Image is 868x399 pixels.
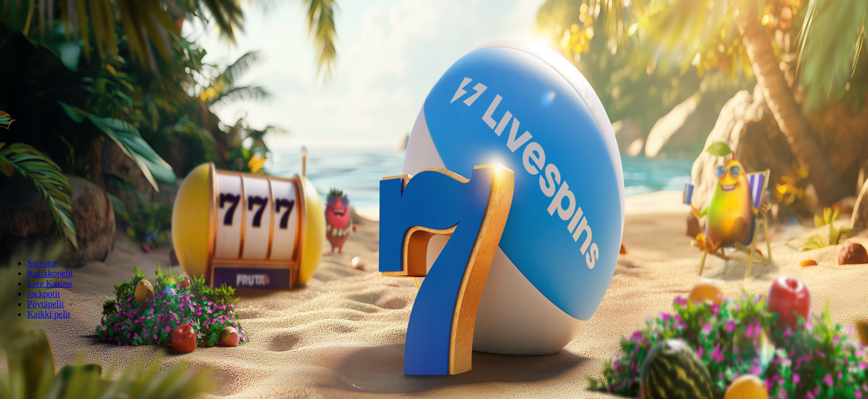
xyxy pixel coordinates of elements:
[27,309,70,319] span: Kaikki pelit
[5,239,863,320] nav: Lobby
[5,239,863,341] header: Lobby
[27,268,73,278] span: Kolikkopelit
[27,258,57,268] span: Suositut
[27,279,72,288] span: Live Kasino
[27,289,60,299] span: Jackpotit
[27,299,64,309] span: Pöytäpelit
